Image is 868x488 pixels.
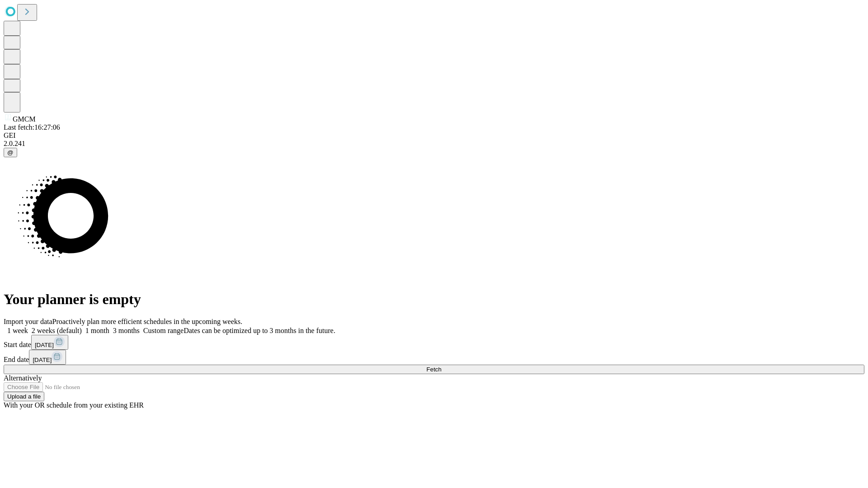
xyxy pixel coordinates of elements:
[85,327,109,334] span: 1 month
[4,365,864,374] button: Fetch
[143,327,184,334] span: Custom range
[4,335,864,350] div: Start date
[4,140,864,148] div: 2.0.241
[33,357,52,363] span: [DATE]
[4,148,17,157] button: @
[4,374,42,382] span: Alternatively
[426,366,441,373] span: Fetch
[4,318,52,325] span: Import your data
[7,149,14,156] span: @
[31,335,68,350] button: [DATE]
[4,392,44,401] button: Upload a file
[13,115,36,123] span: GMCM
[29,350,66,365] button: [DATE]
[7,327,28,334] span: 1 week
[4,123,60,131] span: Last fetch: 16:27:06
[32,327,82,334] span: 2 weeks (default)
[4,131,864,140] div: GEI
[35,342,54,348] span: [DATE]
[184,327,335,334] span: Dates can be optimized up to 3 months in the future.
[52,318,242,325] span: Proactively plan more efficient schedules in the upcoming weeks.
[4,401,144,409] span: With your OR schedule from your existing EHR
[4,350,864,365] div: End date
[4,291,864,308] h1: Your planner is empty
[113,327,140,334] span: 3 months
